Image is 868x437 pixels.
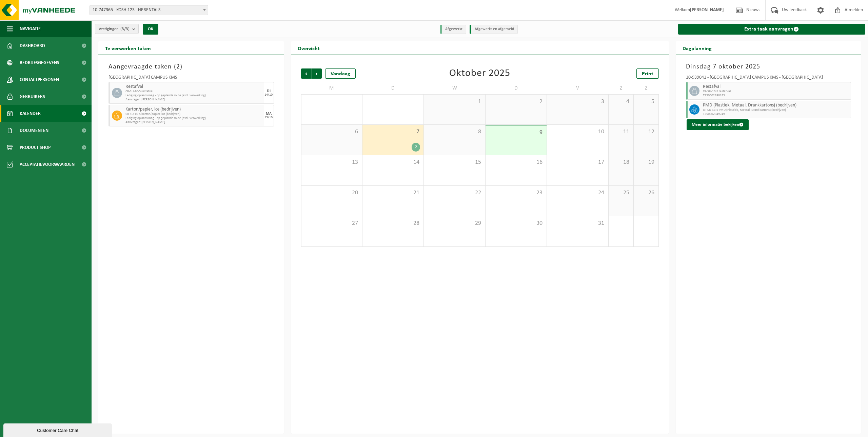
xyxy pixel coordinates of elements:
[20,156,75,173] span: Acceptatievoorwaarden
[427,159,481,166] span: 15
[3,422,113,437] iframe: chat widget
[20,105,41,122] span: Kalender
[427,128,481,136] span: 8
[427,220,481,227] span: 29
[108,62,274,72] h3: Aangevraagde taken ( )
[690,7,724,13] strong: [PERSON_NAME]
[125,112,262,116] span: CR-SU-1C-5 karton/papier, los (bedrijven)
[90,5,208,15] span: 10-747365 - KOSH 123 - HERENTALS
[305,220,359,227] span: 27
[176,63,180,70] span: 2
[703,90,849,94] span: CR-SU-1C-5 restafval
[427,98,481,105] span: 1
[550,128,605,136] span: 10
[703,103,849,108] span: PMD (Plastiek, Metaal, Drankkartons) (bedrijven)
[325,68,356,79] div: Vandaag
[489,98,543,105] span: 2
[125,116,262,120] span: Lediging op aanvraag - op geplande route (excl. verwerking)
[20,88,45,105] span: Gebruikers
[366,220,420,227] span: 28
[703,94,849,98] span: T250002890185
[266,112,272,116] div: MA
[412,143,420,152] div: 2
[20,54,59,71] span: Bedrijfsgegevens
[703,84,849,90] span: Restafval
[637,98,655,105] span: 5
[125,84,262,90] span: Restafval
[547,82,608,94] td: V
[637,128,655,136] span: 12
[678,24,866,35] a: Extra taak aanvragen
[305,128,359,136] span: 6
[687,119,749,130] button: Meer informatie bekijken
[486,82,547,94] td: D
[366,128,420,136] span: 7
[90,5,208,15] span: 10-747365 - KOSH 123 - HERENTALS
[489,159,543,166] span: 16
[301,82,362,94] td: M
[312,68,322,79] span: Volgende
[264,116,273,119] div: 13/10
[125,94,262,98] span: Lediging op aanvraag - op geplande route (excl. verwerking)
[305,159,359,166] span: 13
[637,189,655,197] span: 26
[612,189,630,197] span: 25
[489,220,543,227] span: 30
[20,139,51,156] span: Product Shop
[267,89,271,93] div: DI
[143,24,158,35] button: OK
[703,112,849,116] span: T250002949749
[612,159,630,166] span: 18
[99,24,130,34] span: Vestigingen
[125,90,262,94] span: CR-SU-1C-5 restafval
[612,128,630,136] span: 11
[489,129,543,136] span: 9
[449,68,510,79] div: Oktober 2025
[108,75,274,82] div: [GEOGRAPHIC_DATA] CAMPUS KMS
[470,25,518,34] li: Afgewerkt en afgemeld
[125,107,262,112] span: Karton/papier, los (bedrijven)
[125,120,262,124] span: Aanvrager: [PERSON_NAME]
[291,41,327,55] h2: Overzicht
[120,27,130,31] count: (3/3)
[637,159,655,166] span: 19
[550,220,605,227] span: 31
[550,189,605,197] span: 24
[676,41,718,55] h2: Dagplanning
[703,108,849,112] span: CR-SU-1C-5 PMD (Plastiek, Metaal, Drankkartons) (bedrijven)
[20,20,41,37] span: Navigatie
[20,71,59,88] span: Contactpersonen
[636,68,659,79] a: Print
[305,189,359,197] span: 20
[20,37,45,54] span: Dashboard
[301,68,311,79] span: Vorige
[366,189,420,197] span: 21
[20,122,48,139] span: Documenten
[612,98,630,105] span: 4
[98,41,158,55] h2: Te verwerken taken
[440,25,466,34] li: Afgewerkt
[634,82,659,94] td: Z
[686,62,851,72] h3: Dinsdag 7 oktober 2025
[424,82,485,94] td: W
[686,75,851,82] div: 10-939041 - [GEOGRAPHIC_DATA] CAMPUS KMS - [GEOGRAPHIC_DATA]
[550,159,605,166] span: 17
[95,24,139,34] button: Vestigingen(3/3)
[362,82,424,94] td: D
[264,93,273,97] div: 14/10
[366,159,420,166] span: 14
[609,82,634,94] td: Z
[427,189,481,197] span: 22
[125,98,262,102] span: Aanvrager: [PERSON_NAME]
[642,71,653,77] span: Print
[550,98,605,105] span: 3
[489,189,543,197] span: 23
